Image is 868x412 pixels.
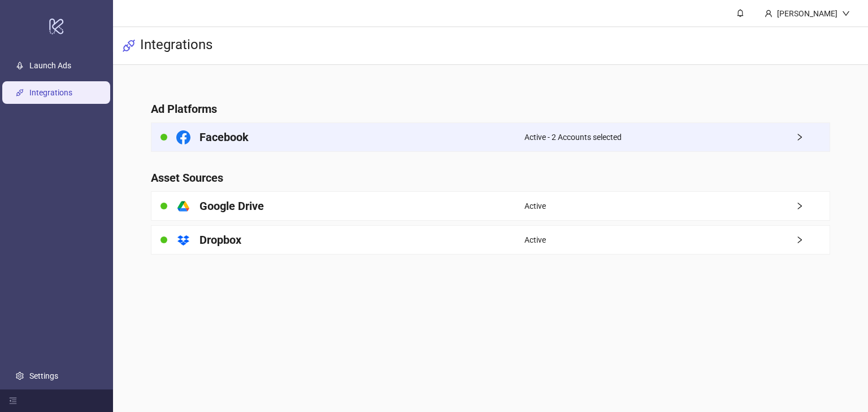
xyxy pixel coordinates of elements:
h4: Ad Platforms [151,101,830,117]
a: FacebookActive - 2 Accounts selectedright [151,122,830,152]
div: [PERSON_NAME] [772,7,842,20]
a: DropboxActiveright [151,225,830,255]
h4: Google Drive [199,198,264,214]
a: Settings [29,371,58,380]
h4: Asset Sources [151,170,830,186]
span: bell [736,9,744,17]
span: Active [524,234,546,246]
h3: Integrations [140,36,212,55]
a: Integrations [29,88,72,97]
h4: Facebook [199,129,249,145]
span: Active - 2 Accounts selected [524,131,622,143]
span: Active [524,200,546,212]
span: down [842,10,850,17]
a: Launch Ads [29,61,71,70]
span: user [765,10,772,17]
span: api [122,39,136,52]
span: right [796,236,830,244]
span: right [796,133,830,141]
h4: Dropbox [199,232,241,248]
a: Google DriveActiveright [151,191,830,221]
span: right [796,202,830,210]
span: menu-fold [9,397,17,405]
